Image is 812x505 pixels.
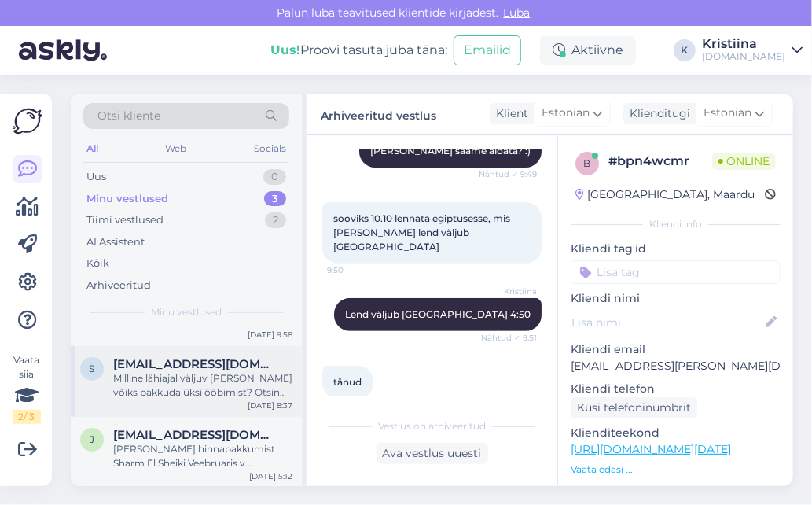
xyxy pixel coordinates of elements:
div: [DOMAIN_NAME] [702,50,785,63]
span: tänud [333,376,362,388]
div: Kliendi info [571,217,781,231]
button: Emailid [454,35,521,65]
div: 2 / 3 [13,410,41,424]
div: [DATE] 9:58 [248,329,292,341]
span: Vestlus on arhiveeritud [378,419,486,433]
b: Uus! [270,42,300,57]
span: Nähtud ✓ 9:49 [478,168,537,180]
div: Proovi tasuta juba täna: [270,41,447,60]
p: Kliendi telefon [571,381,781,397]
span: Estonian [542,105,590,122]
div: Vaata siia [13,353,41,424]
input: Lisa nimi [571,314,762,331]
p: [EMAIL_ADDRESS][PERSON_NAME][DOMAIN_NAME] [571,358,781,374]
div: Uus [86,169,106,185]
div: Klienditugi [623,105,690,122]
span: j [90,433,94,445]
div: Kristiina [702,38,785,50]
div: Klient [490,105,528,122]
span: Otsi kliente [97,108,160,124]
label: Arhiveeritud vestlus [321,103,436,124]
span: 9:50 [327,264,386,276]
p: Kliendi nimi [571,290,781,307]
div: 0 [263,169,286,185]
span: Luba [499,6,535,20]
div: Aktiivne [540,36,636,65]
p: Kliendi tag'id [571,241,781,257]
p: Operatsioonisüsteem [571,483,781,499]
div: Kõik [86,256,109,271]
a: [URL][DOMAIN_NAME][DATE] [571,442,731,456]
div: # bpn4wcmr [608,152,712,171]
span: sooviks 10.10 lennata egiptusesse, mis [PERSON_NAME] lend väljub [GEOGRAPHIC_DATA] [333,212,513,252]
div: Milline lähiajal väljuv [PERSON_NAME] võiks pakkuda üksi ööbimist? Otsin nn viimase [PERSON_NAME]... [113,371,292,400]
span: Minu vestlused [151,305,222,319]
div: [DATE] 8:37 [248,400,292,411]
p: Vaata edasi ... [571,463,781,477]
div: Minu vestlused [86,191,168,207]
div: Arhiveeritud [86,278,151,293]
span: sirlet.juus@gmail.com [113,357,277,371]
div: Web [163,138,190,159]
div: 2 [265,212,286,228]
span: Lend väljub [GEOGRAPHIC_DATA] 4:50 [345,308,531,320]
div: AI Assistent [86,234,145,250]
span: Kristiina [478,286,537,297]
a: Kristiina[DOMAIN_NAME] [702,38,803,63]
div: Küsi telefoninumbrit [571,397,697,418]
div: Tiimi vestlused [86,212,164,228]
p: Kliendi email [571,341,781,358]
input: Lisa tag [571,260,781,284]
div: [GEOGRAPHIC_DATA], Maardu [575,186,755,203]
div: 3 [264,191,286,207]
div: Ava vestlus uuesti [377,443,488,464]
div: All [83,138,101,159]
div: [PERSON_NAME] hinnapakkumist Sharm El Sheiki Veebruaris v. märtsis,toitlustus kõik hinnas,[PERSON... [113,442,292,470]
div: [DATE] 5:12 [249,470,292,482]
div: K [674,39,696,61]
img: Askly Logo [13,106,42,136]
span: Nähtud ✓ 9:51 [478,332,537,344]
span: jpwindorek@gmail.com [113,428,277,442]
div: Socials [251,138,289,159]
span: b [584,157,591,169]
p: Klienditeekond [571,425,781,441]
span: s [90,363,95,374]
span: Estonian [704,105,751,122]
span: Online [712,153,776,170]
